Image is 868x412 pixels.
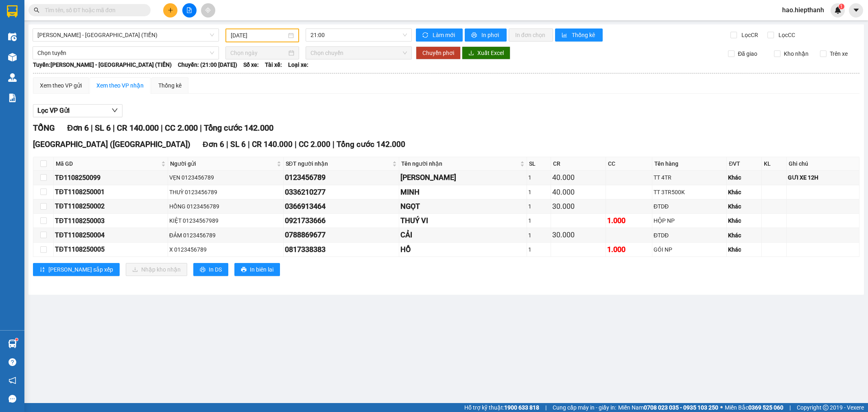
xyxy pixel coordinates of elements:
td: 0123456789 [284,171,399,185]
span: [PERSON_NAME] sắp xếp [48,265,113,274]
span: In biên lai [250,265,273,274]
div: 30.000 [552,201,604,212]
span: plus [168,7,173,13]
span: SL 6 [230,140,246,149]
div: Thống kê [158,81,181,90]
span: Đã giao [735,49,761,58]
span: hao.hiepthanh [776,5,831,15]
td: 0366913464 [284,199,399,214]
span: Đơn 6 [67,123,89,133]
div: THUỲ 0123456789 [169,188,282,197]
td: TĐT1108250001 [54,185,168,199]
input: Tìm tên, số ĐT hoặc mã đơn [45,6,141,15]
span: caret-down [853,7,860,14]
span: printer [241,267,247,273]
span: Hỗ trợ kỹ thuật: [464,403,539,412]
span: Người gửi [170,159,275,168]
span: message [9,395,16,403]
span: Tên người nhận [401,159,518,168]
td: MINH [399,185,527,199]
span: sort-ascending [39,267,45,273]
div: 1 [528,173,549,182]
div: 30.000 [552,229,604,241]
img: logo-vxr [7,5,17,18]
div: VẸN 0123456789 [169,173,282,182]
td: TĐT1108250003 [54,214,168,228]
span: file-add [186,7,192,13]
input: Chọn ngày [230,48,287,57]
span: | [248,140,250,149]
button: Chuyển phơi [416,46,461,59]
span: Thống kê [572,31,596,39]
div: HỘP NP [654,216,725,225]
strong: 1900 633 818 [504,404,539,411]
div: ĐTDĐ [654,231,725,240]
div: 1.000 [607,215,651,226]
button: syncLàm mới [416,28,463,42]
div: 1 [528,245,549,254]
div: 1 [528,202,549,211]
img: solution-icon [8,94,17,102]
button: sort-ascending[PERSON_NAME] sắp xếp [33,263,120,276]
div: 0123456789 [285,172,398,183]
span: | [295,140,297,149]
button: printerIn biên lai [234,263,280,276]
th: Ghi chú [787,157,859,171]
span: | [161,123,163,133]
div: TĐT1108250005 [55,244,166,254]
div: TĐT1108250001 [55,187,166,197]
span: Chuyến: (21:00 [DATE]) [178,60,237,69]
div: Xem theo VP nhận [96,81,144,90]
div: Khác [728,173,760,182]
span: [GEOGRAPHIC_DATA] ([GEOGRAPHIC_DATA]) [33,140,190,149]
div: GÓI NP [654,245,725,254]
div: TĐT1108250002 [55,201,166,211]
span: Mã GD [56,159,160,168]
div: [PERSON_NAME] [400,172,525,183]
span: CC 2.000 [299,140,330,149]
img: warehouse-icon [8,73,17,82]
span: sync [422,32,429,39]
span: SĐT người nhận [286,159,391,168]
button: caret-down [849,3,863,18]
button: plus [163,3,177,18]
td: NGỌT [399,199,527,214]
span: Hồ Chí Minh - Tân Châu (TIỀN) [37,29,214,41]
span: | [789,403,791,412]
b: Tuyến: [PERSON_NAME] - [GEOGRAPHIC_DATA] (TIỀN) [33,61,172,68]
button: Lọc VP Gửi [33,104,122,117]
span: SL 6 [95,123,111,133]
td: HỒ [399,243,527,257]
img: warehouse-icon [8,340,17,348]
div: Khác [728,188,760,197]
div: Khác [728,231,760,240]
img: icon-new-feature [834,7,842,14]
div: 40.000 [552,172,604,183]
div: KIỆT 01234567989 [169,216,282,225]
td: TĐ1108250099 [54,171,168,185]
div: 0336210277 [285,186,398,198]
th: CR [551,157,606,171]
td: THUÝ VI [399,214,527,228]
span: Xuất Excel [477,48,504,57]
strong: 0369 525 060 [748,404,783,411]
div: TT 3TR500K [654,188,725,197]
span: 1 [840,4,843,9]
span: Kho nhận [781,49,812,58]
span: ⚪️ [720,406,723,409]
button: In đơn chọn [509,28,553,42]
div: 0366913464 [285,201,398,212]
div: 1 [528,216,549,225]
th: Tên hàng [652,157,727,171]
div: X 0123456789 [169,245,282,254]
span: Số xe: [243,60,259,69]
div: ĐẢM 0123456789 [169,231,282,240]
td: 0921733666 [284,214,399,228]
th: KL [762,157,787,171]
span: download [468,50,474,57]
button: downloadXuất Excel [462,46,510,59]
span: Miền Bắc [725,403,783,412]
span: Lọc CR [738,31,759,39]
div: 0788869677 [285,229,398,241]
td: 0817338383 [284,243,399,257]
